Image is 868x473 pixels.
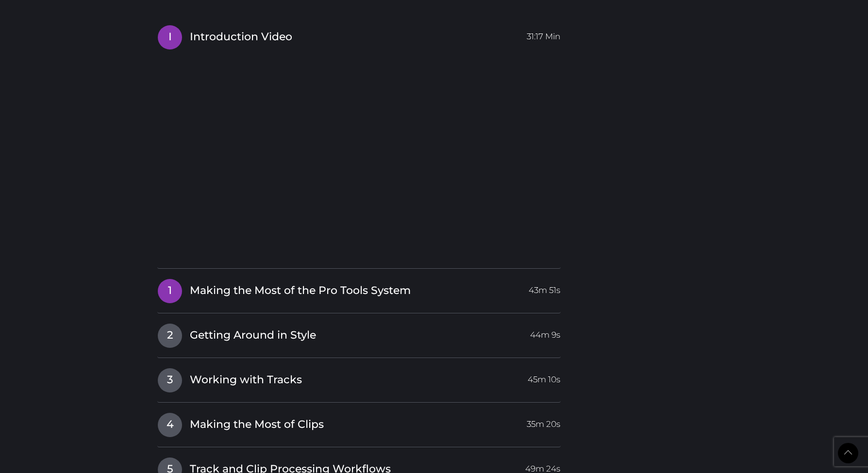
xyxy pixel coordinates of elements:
span: Working with Tracks [190,373,302,388]
a: Back to Top [838,443,858,463]
span: Getting Around in Style [190,328,316,343]
span: 1 [158,279,182,303]
span: Introduction Video [190,30,292,45]
span: 4 [158,413,182,437]
span: 2 [158,324,182,348]
a: 2Getting Around in Style44m 9s [157,323,561,343]
a: 3Working with Tracks45m 10s [157,368,561,388]
span: 31:17 Min [527,25,560,43]
span: 35m 20s [527,413,560,430]
a: 4Making the Most of Clips35m 20s [157,412,561,433]
span: 3 [158,368,182,392]
span: Making the Most of the Pro Tools System [190,283,411,298]
a: 1Making the Most of the Pro Tools System43m 51s [157,278,561,299]
span: 44m 9s [530,324,560,341]
a: IIntroduction Video31:17 Min [157,25,561,45]
span: 45m 10s [528,368,560,386]
span: Making the Most of Clips [190,417,324,432]
span: I [158,25,182,49]
span: 43m 51s [529,279,560,296]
